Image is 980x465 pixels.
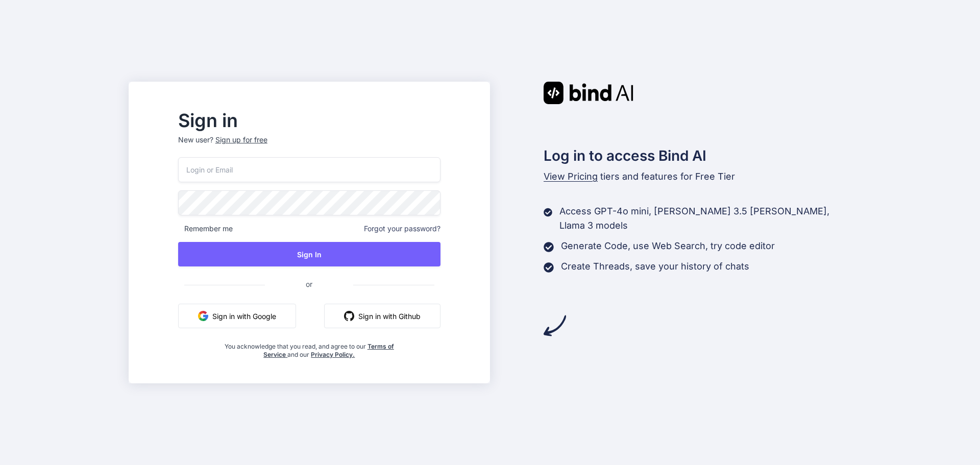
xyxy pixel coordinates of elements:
input: Login or Email [178,157,440,182]
a: Privacy Policy. [311,351,355,358]
button: Sign in with Google [178,304,296,328]
img: github [344,311,354,321]
h2: Sign in [178,112,440,129]
span: or [265,272,353,297]
span: Forgot your password? [364,224,440,234]
button: Sign in with Github [324,304,440,328]
p: tiers and features for Free Tier [544,169,852,184]
p: Generate Code, use Web Search, try code editor [561,239,775,253]
div: Sign up for free [215,135,267,145]
div: You acknowledge that you read, and agree to our and our [222,336,397,359]
img: google [198,311,208,321]
span: View Pricing [544,171,598,182]
img: arrow [544,314,566,337]
button: Sign In [178,242,440,266]
img: Bind AI logo [544,82,633,104]
a: Terms of Service [263,342,394,358]
span: Remember me [178,224,233,234]
p: Access GPT-4o mini, [PERSON_NAME] 3.5 [PERSON_NAME], Llama 3 models [559,204,851,233]
p: New user? [178,135,440,157]
h2: Log in to access Bind AI [544,145,852,166]
p: Create Threads, save your history of chats [561,259,749,274]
